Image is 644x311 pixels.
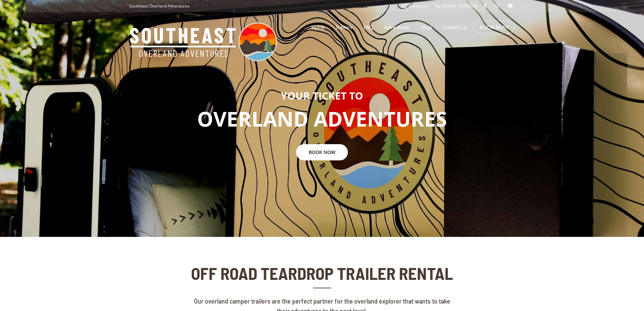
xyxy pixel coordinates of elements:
span: Contact Us [409,3,429,9]
a: Home [311,19,325,36]
h2: OFF ROAD TEARDROP TRAILER RENTAL [189,264,455,283]
a: Shop [421,19,432,36]
a: Trailers [335,19,353,36]
a: FAQ [363,19,373,36]
a: Contact Us [402,3,429,9]
img: Southeast Overland Adventures [129,22,277,61]
h3: YOUR TICKET TO [5,90,639,101]
p: OVERLAND ADVENTURES [5,105,639,134]
a: BOOK NOW [480,24,508,30]
a: Adventures [384,19,410,36]
a: [PHONE_NUMBER] [436,3,477,9]
a: BOOK NOW [296,144,348,160]
a: Contact Us [443,19,468,36]
p: Southeast Overland Adventures [129,2,189,10]
span: [PHONE_NUMBER] [442,3,477,9]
